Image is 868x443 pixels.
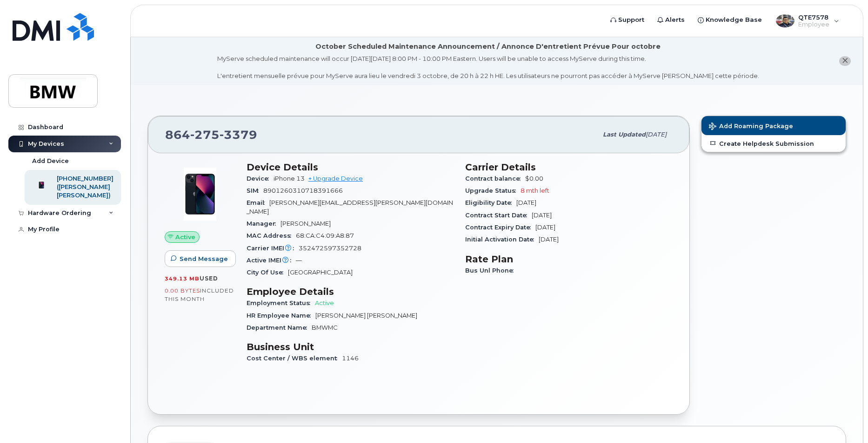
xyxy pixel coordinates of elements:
[247,341,454,352] h3: Business Unit
[535,224,555,231] span: [DATE]
[165,275,200,282] span: 349.13 MB
[247,286,454,297] h3: Employee Details
[247,269,288,276] span: City Of Use
[247,300,315,306] span: Employment Status
[465,224,535,231] span: Contract Expiry Date
[247,199,269,206] span: Email
[315,300,334,306] span: Active
[175,233,195,241] span: Active
[247,232,296,239] span: MAC Address
[315,312,417,319] span: [PERSON_NAME] [PERSON_NAME]
[342,355,359,362] span: 1146
[465,162,673,173] h3: Carrier Details
[465,187,521,194] span: Upgrade Status
[709,123,793,131] span: Add Roaming Package
[465,175,525,182] span: Contract balance
[165,287,234,302] span: included this month
[165,128,257,142] span: 864
[247,220,280,227] span: Manager
[701,116,846,135] button: Add Roaming Package
[465,199,516,206] span: Eligibility Date
[296,232,354,239] span: 68:CA:C4:09:A8:87
[532,212,552,219] span: [DATE]
[646,131,667,138] span: [DATE]
[180,254,228,263] span: Send Message
[247,312,315,319] span: HR Employee Name
[263,187,343,194] span: 8901260310718391666
[220,128,257,142] span: 3379
[516,199,536,206] span: [DATE]
[247,175,274,182] span: Device
[247,324,312,331] span: Department Name
[247,257,296,264] span: Active IMEI
[308,175,363,182] a: + Upgrade Device
[465,254,673,265] h3: Rate Plan
[603,131,646,138] span: Last updated
[247,355,342,362] span: Cost Center / WBS element
[465,267,518,274] span: Bus Unl Phone
[539,236,559,243] span: [DATE]
[296,257,302,264] span: —
[247,162,454,173] h3: Device Details
[165,250,236,267] button: Send Message
[190,128,220,142] span: 275
[200,275,218,282] span: used
[247,245,299,252] span: Carrier IMEI
[247,187,263,194] span: SIM
[465,236,539,243] span: Initial Activation Date
[172,166,228,222] img: image20231002-3703462-1ig824h.jpeg
[701,135,846,152] a: Create Helpdesk Submission
[521,187,549,194] span: 8 mth left
[465,212,532,219] span: Contract Start Date
[839,56,851,66] button: close notification
[217,54,759,80] div: MyServe scheduled maintenance will occur [DATE][DATE] 8:00 PM - 10:00 PM Eastern. Users will be u...
[274,175,305,182] span: iPhone 13
[312,324,338,331] span: BMWMC
[288,269,353,276] span: [GEOGRAPHIC_DATA]
[165,287,200,294] span: 0.00 Bytes
[247,199,453,215] span: [PERSON_NAME][EMAIL_ADDRESS][PERSON_NAME][DOMAIN_NAME]
[299,245,361,252] span: 352472597352728
[315,42,661,52] div: October Scheduled Maintenance Announcement / Annonce D'entretient Prévue Pour octobre
[525,175,543,182] span: $0.00
[280,220,331,227] span: [PERSON_NAME]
